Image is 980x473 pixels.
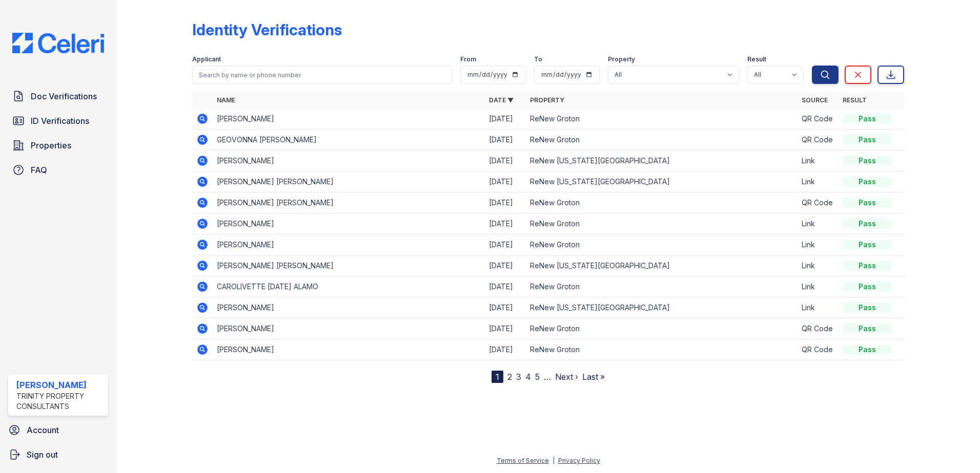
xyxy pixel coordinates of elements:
[4,33,112,53] img: CE_Logo_Blue-a8612792a0a2168367f1c8372b55b34899dd931a85d93a1a3d3e32e68fde9ad4.png
[485,171,526,192] td: [DATE]
[798,130,839,150] td: QR Code
[798,297,839,318] td: Link
[843,156,892,166] div: Pass
[798,192,839,213] td: QR Code
[213,150,485,171] td: [PERSON_NAME]
[8,135,108,156] a: Properties
[485,109,526,130] td: [DATE]
[544,371,551,383] span: …
[485,234,526,255] td: [DATE]
[843,219,892,229] div: Pass
[558,457,600,464] a: Privacy Policy
[485,276,526,297] td: [DATE]
[213,171,485,192] td: [PERSON_NAME] [PERSON_NAME]
[213,318,485,339] td: [PERSON_NAME]
[27,448,58,461] span: Sign out
[798,318,839,339] td: QR Code
[526,255,798,276] td: ReNew [US_STATE][GEOGRAPHIC_DATA]
[843,240,892,250] div: Pass
[798,276,839,297] td: Link
[192,20,342,39] div: Identity Verifications
[492,371,503,383] div: 1
[213,276,485,297] td: CAROLIVETTE [DATE] ALAMO
[213,213,485,234] td: [PERSON_NAME]
[217,96,235,104] a: Name
[526,192,798,213] td: ReNew Groton
[582,372,605,382] a: Last »
[798,255,839,276] td: Link
[192,66,452,84] input: Search by name or phone number
[535,372,540,382] a: 5
[843,114,892,124] div: Pass
[526,234,798,255] td: ReNew Groton
[485,213,526,234] td: [DATE]
[843,198,892,208] div: Pass
[526,339,798,360] td: ReNew Groton
[798,213,839,234] td: Link
[526,318,798,339] td: ReNew Groton
[485,318,526,339] td: [DATE]
[843,324,892,334] div: Pass
[213,339,485,360] td: [PERSON_NAME]
[485,150,526,171] td: [DATE]
[798,150,839,171] td: Link
[555,372,578,382] a: Next ›
[526,130,798,150] td: ReNew Groton
[31,115,89,127] span: ID Verifications
[31,139,71,152] span: Properties
[553,457,555,464] div: |
[213,192,485,213] td: [PERSON_NAME] [PERSON_NAME]
[192,55,221,63] label: Applicant
[8,111,108,131] a: ID Verifications
[507,372,512,382] a: 2
[525,372,531,382] a: 4
[843,135,892,145] div: Pass
[31,164,47,176] span: FAQ
[798,234,839,255] td: Link
[213,130,485,150] td: GEOVONNA [PERSON_NAME]
[747,55,766,63] label: Result
[534,55,542,63] label: To
[843,303,892,313] div: Pass
[485,192,526,213] td: [DATE]
[485,339,526,360] td: [DATE]
[4,420,112,440] a: Account
[8,86,108,106] a: Doc Verifications
[213,109,485,130] td: [PERSON_NAME]
[526,213,798,234] td: ReNew Groton
[843,345,892,355] div: Pass
[608,55,635,63] label: Property
[802,96,828,104] a: Source
[516,372,521,382] a: 3
[485,297,526,318] td: [DATE]
[213,234,485,255] td: [PERSON_NAME]
[489,96,514,104] a: Date ▼
[798,109,839,130] td: QR Code
[526,109,798,130] td: ReNew Groton
[526,297,798,318] td: ReNew [US_STATE][GEOGRAPHIC_DATA]
[27,424,59,436] span: Account
[798,339,839,360] td: QR Code
[526,171,798,192] td: ReNew [US_STATE][GEOGRAPHIC_DATA]
[843,96,867,104] a: Result
[4,444,112,465] a: Sign out
[526,276,798,297] td: ReNew Groton
[526,150,798,171] td: ReNew [US_STATE][GEOGRAPHIC_DATA]
[530,96,564,104] a: Property
[497,457,549,464] a: Terms of Service
[485,255,526,276] td: [DATE]
[843,282,892,292] div: Pass
[460,55,476,63] label: From
[213,255,485,276] td: [PERSON_NAME] [PERSON_NAME]
[31,90,97,102] span: Doc Verifications
[485,130,526,150] td: [DATE]
[16,379,104,391] div: [PERSON_NAME]
[798,171,839,192] td: Link
[213,297,485,318] td: [PERSON_NAME]
[843,177,892,187] div: Pass
[843,261,892,271] div: Pass
[16,391,104,412] div: Trinity Property Consultants
[8,160,108,180] a: FAQ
